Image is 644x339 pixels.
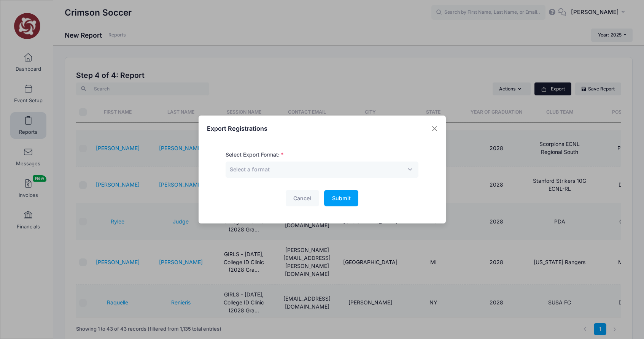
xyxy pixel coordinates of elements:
button: Cancel [286,190,319,206]
span: Select a format [226,162,418,178]
span: Select a format [230,165,270,173]
button: Close [428,122,441,136]
button: Submit [324,190,358,206]
span: Submit [332,195,351,201]
h4: Export Registrations [207,124,267,133]
label: Select Export Format: [226,151,284,159]
span: Select a format [230,166,270,173]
